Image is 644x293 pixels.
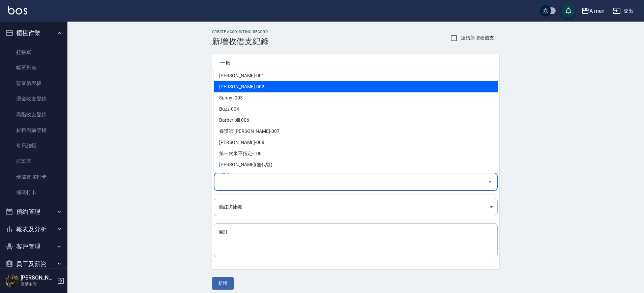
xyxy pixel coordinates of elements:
[212,30,269,34] h2: CREATE ACCOUNTING RECORD
[562,4,575,18] button: save
[214,159,498,170] li: [PERSON_NAME](無代號)
[3,255,65,273] button: 員工及薪資
[212,37,269,46] h3: 新增收借支紀錄
[610,5,636,17] button: 登出
[3,45,65,60] a: 打帳單
[214,137,498,148] li: [PERSON_NAME]-008
[214,115,498,126] li: Barber bill-006
[3,138,65,153] a: 每日結帳
[3,221,65,238] button: 報表及分析
[579,4,607,18] button: A men
[3,91,65,107] a: 現金收支登錄
[214,92,498,104] li: Sunny -003
[214,148,498,159] li: 第一次來不指定-100
[3,238,65,255] button: 客戶管理
[214,104,498,115] li: Buzz-004
[214,81,498,92] li: [PERSON_NAME]-002
[214,70,498,81] li: [PERSON_NAME]-001
[3,122,65,138] a: 材料自購登錄
[21,274,55,281] h5: [PERSON_NAME]
[3,185,65,200] a: 掃碼打卡
[3,76,65,91] a: 營業儀表板
[485,176,495,187] button: Close
[3,24,65,42] button: 櫃檯作業
[3,169,65,185] a: 現場電腦打卡
[3,153,65,169] a: 排班表
[589,7,605,15] div: A men
[461,34,494,41] span: 連續新增收借支
[220,60,491,66] span: 一般
[21,281,55,287] p: 高階主管
[3,60,65,76] a: 帳單列表
[3,203,65,221] button: 預約管理
[5,274,19,288] img: Person
[212,277,234,290] button: 新增
[8,6,27,14] img: Logo
[3,107,65,122] a: 高階收支登錄
[218,170,229,175] label: 登錄者
[214,126,498,137] li: 養護師 [PERSON_NAME]-007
